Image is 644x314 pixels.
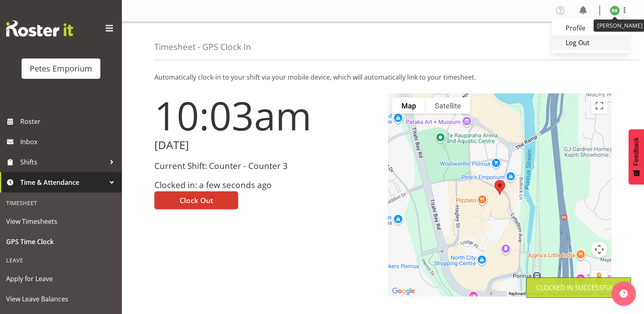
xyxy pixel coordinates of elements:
[6,273,116,285] span: Apply for Leave
[20,176,106,188] span: Time & Attendance
[390,286,417,297] a: Open this area in Google Maps (opens a new window)
[154,72,611,82] p: Automatically clock-in to your shift via your mobile device, which will automatically link to you...
[591,271,607,287] button: Drag Pegman onto the map to open Street View
[154,93,378,137] h1: 10:03am
[2,232,120,252] a: GPS Time Clock
[154,161,378,171] h3: Current Shift: Counter - Counter 3
[6,20,73,37] img: Rosterit website logo
[154,139,378,152] h2: [DATE]
[392,97,425,114] button: Show street map
[591,97,607,114] button: Toggle fullscreen view
[20,115,118,128] span: Roster
[2,195,120,211] div: Timesheet
[30,63,92,75] div: Petes Emporium
[6,236,116,248] span: GPS Time Clock
[20,156,106,168] span: Shifts
[610,6,620,15] img: beena-bist9974.jpg
[551,21,629,35] a: Profile
[509,291,544,297] button: Keyboard shortcuts
[591,241,607,258] button: Map camera controls
[2,211,120,232] a: View Timesheets
[20,136,118,148] span: Inbox
[551,35,629,50] a: Log Out
[154,191,238,209] button: Clock Out
[154,42,251,52] h4: Timesheet - GPS Clock In
[620,290,628,298] img: help-xxl-2.png
[2,289,120,309] a: View Leave Balances
[180,195,213,206] span: Clock Out
[629,129,644,184] button: Feedback - Show survey
[633,137,640,166] span: Feedback
[6,293,116,305] span: View Leave Balances
[154,180,378,190] h3: Clocked in: a few seconds ago
[6,215,116,227] span: View Timesheets
[390,286,417,297] img: Google
[2,252,120,269] div: Leave
[425,97,471,114] button: Show satellite imagery
[536,283,621,292] div: Clocked in Successfully
[2,269,120,289] a: Apply for Leave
